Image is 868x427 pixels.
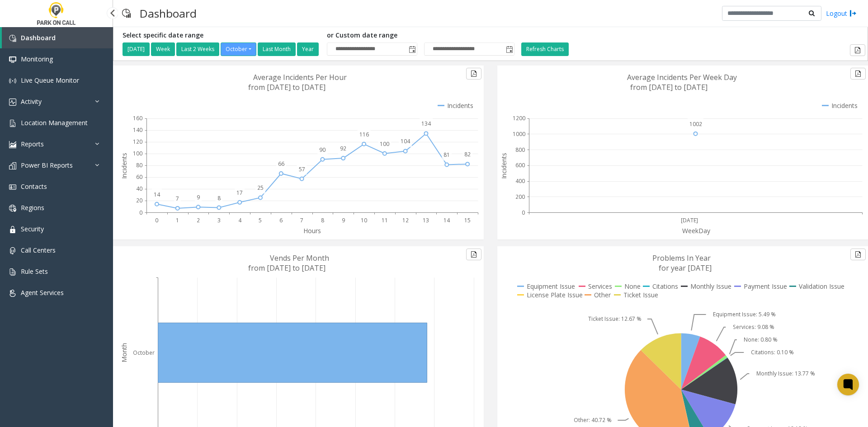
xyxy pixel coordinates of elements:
[136,161,142,169] text: 80
[21,182,47,191] span: Contacts
[682,226,711,235] text: WeekDay
[279,216,283,224] text: 6
[248,263,325,273] text: from [DATE] to [DATE]
[133,349,155,357] text: October
[21,203,44,212] span: Regions
[136,173,142,181] text: 60
[9,226,16,233] img: 'icon'
[659,263,712,273] text: for year [DATE]
[120,343,128,362] text: Month
[133,126,142,134] text: 140
[9,141,16,148] img: 'icon'
[133,138,142,145] text: 120
[627,72,737,82] text: Average Incidents Per Week Day
[21,288,64,297] span: Agent Services
[443,151,450,159] text: 81
[176,195,179,202] text: 7
[466,68,481,80] button: Export to pdf
[340,145,346,152] text: 92
[248,82,325,92] text: from [DATE] to [DATE]
[155,216,158,224] text: 0
[513,114,525,122] text: 1200
[500,153,508,179] text: Incidents
[217,216,221,224] text: 3
[630,82,708,92] text: from [DATE] to [DATE]
[9,268,16,276] img: 'icon'
[850,249,866,260] button: Export to pdf
[258,42,296,56] button: Last Month
[299,165,305,173] text: 57
[21,76,79,84] span: Live Queue Monitor
[588,315,642,323] text: Ticket Issue: 12.67 %
[197,193,200,201] text: 9
[259,216,262,224] text: 5
[238,216,242,224] text: 4
[342,216,345,224] text: 9
[515,193,525,201] text: 200
[443,216,450,224] text: 14
[303,226,321,235] text: Hours
[253,72,347,82] text: Average Incidents Per Hour
[21,55,53,63] span: Monitoring
[826,9,857,18] a: Logout
[221,42,256,56] button: October
[689,120,702,128] text: 1002
[9,120,16,127] img: 'icon'
[359,131,369,138] text: 116
[751,348,794,356] text: Citations: 0.10 %
[133,114,142,122] text: 160
[744,336,778,343] text: None: 0.80 %
[21,267,48,276] span: Rule Sets
[176,42,219,56] button: Last 2 Weeks
[9,35,16,42] img: 'icon'
[515,146,525,154] text: 800
[122,2,131,24] img: pageIcon
[9,205,16,212] img: 'icon'
[136,185,142,192] text: 40
[681,216,698,224] text: [DATE]
[9,99,16,106] img: 'icon'
[151,42,175,56] button: Week
[382,216,388,224] text: 11
[521,42,569,56] button: Refresh Charts
[123,42,150,56] button: [DATE]
[515,177,525,185] text: 400
[522,209,525,216] text: 0
[319,146,325,154] text: 90
[21,97,42,106] span: Activity
[21,161,73,169] span: Power BI Reports
[423,216,429,224] text: 13
[327,32,514,39] h5: or Custom date range
[504,43,514,56] span: Toggle popup
[9,247,16,254] img: 'icon'
[652,253,711,263] text: Problems In Year
[135,2,201,24] h3: Dashboard
[236,189,243,197] text: 17
[2,27,113,48] a: Dashboard
[421,120,431,127] text: 134
[515,161,525,169] text: 600
[733,323,774,331] text: Services: 9.08 %
[21,33,56,42] span: Dashboard
[300,216,303,224] text: 7
[154,191,160,198] text: 14
[850,68,866,80] button: Export to pdf
[321,216,324,224] text: 8
[270,253,329,263] text: Vends Per Month
[464,216,471,224] text: 15
[197,216,200,224] text: 2
[9,77,16,84] img: 'icon'
[21,140,44,148] span: Reports
[136,197,142,204] text: 20
[466,249,481,260] button: Export to pdf
[407,43,417,56] span: Toggle popup
[278,160,284,168] text: 66
[513,130,525,138] text: 1000
[380,140,389,148] text: 100
[297,42,319,56] button: Year
[9,56,16,63] img: 'icon'
[217,194,221,202] text: 8
[257,184,264,192] text: 25
[402,216,409,224] text: 12
[361,216,367,224] text: 10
